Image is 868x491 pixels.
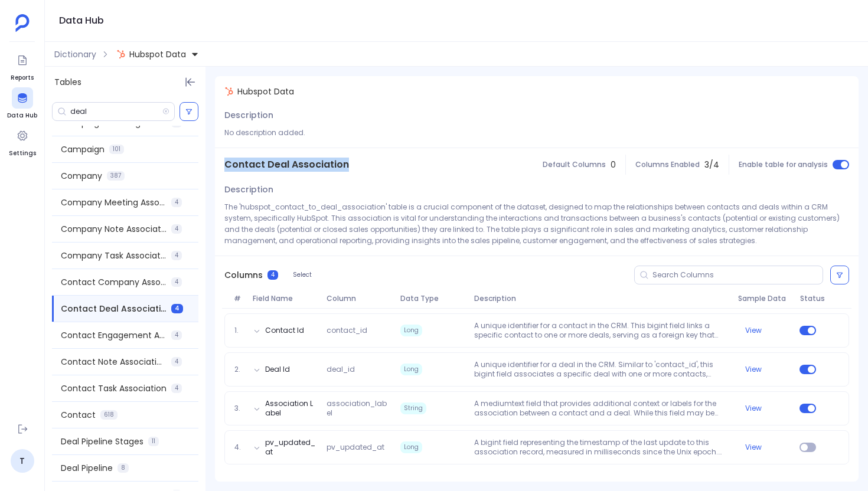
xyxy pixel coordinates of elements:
[543,160,606,169] span: Default Columns
[400,364,422,375] span: Long
[224,109,273,121] span: Description
[400,441,422,453] span: Long
[129,48,186,60] span: Hubspot Data
[322,443,396,452] span: pv_updated_at
[322,365,396,374] span: deal_id
[795,294,820,303] span: Status
[118,463,129,473] span: 8
[61,276,167,288] span: Contact Company Association
[109,145,124,154] span: 101
[704,159,719,171] span: 3 / 4
[635,160,700,169] span: Columns Enabled
[224,184,273,195] span: Description
[322,326,396,335] span: contact_id
[469,360,733,379] p: A unique identifier for a deal in the CRM. Similar to 'contact_id', this bigint field associates ...
[116,50,126,59] img: hubspot.svg
[171,357,182,366] span: 4
[322,399,396,418] span: association_label
[9,125,36,158] a: Settings
[9,149,36,158] span: Settings
[745,404,762,413] button: View
[469,399,733,418] p: A mediumtext field that provides additional context or labels for the association between a conta...
[171,384,182,393] span: 4
[61,197,167,208] span: Company Meeting Association
[611,159,616,171] span: 0
[182,74,198,90] button: Hide Tables
[400,402,426,414] span: String
[229,294,247,303] span: #
[15,14,30,32] img: petavue logo
[171,277,182,287] span: 4
[54,48,96,60] span: Dictionary
[230,404,248,413] span: 3.
[61,143,105,155] span: Campaign
[265,365,290,374] button: Deal Id
[171,330,182,340] span: 4
[45,67,205,97] div: Tables
[61,409,96,421] span: Contact
[469,321,733,340] p: A unique identifier for a contact in the CRM. This bigint field links a specific contact to one o...
[61,356,167,368] span: Contact Note Association
[61,329,167,341] span: Contact Engagement Association
[224,87,234,96] img: hubspot.svg
[114,45,201,64] button: Hubspot Data
[237,86,294,97] span: Hubspot Data
[745,365,762,374] button: View
[469,438,733,457] p: A bigint field representing the timestamp of the last update to this association record, measured...
[248,294,322,303] span: Field Name
[70,107,162,116] input: Search Tables/Columns
[224,158,349,172] span: Contact Deal Association
[171,304,183,313] span: 4
[265,326,304,335] button: Contact Id
[171,198,182,207] span: 4
[11,50,34,83] a: Reports
[171,251,182,260] span: 4
[61,250,167,261] span: Company Task Association
[267,270,278,280] span: 4
[11,73,34,83] span: Reports
[733,294,795,303] span: Sample Data
[285,267,319,283] button: Select
[11,449,34,473] a: T
[61,462,113,474] span: Deal Pipeline
[148,437,159,446] span: 11
[7,111,37,120] span: Data Hub
[61,223,167,235] span: Company Note Association
[7,87,37,120] a: Data Hub
[230,365,248,374] span: 2.
[61,303,167,315] span: Contact Deal Association
[224,269,263,281] span: Columns
[265,399,318,418] button: Association Label
[230,326,248,335] span: 1.
[396,294,469,303] span: Data Type
[61,436,143,447] span: Deal Pipeline Stages
[469,294,734,303] span: Description
[745,326,762,335] button: View
[322,294,396,303] span: Column
[224,127,849,138] p: No description added.
[265,438,318,457] button: pv_updated_at
[739,160,828,169] span: Enable table for analysis
[745,443,762,452] button: View
[230,443,248,452] span: 4.
[61,170,102,182] span: Company
[107,171,125,181] span: 387
[61,382,167,394] span: Contact Task Association
[224,201,849,246] p: The 'hubspot_contact_to_deal_association' table is a crucial component of the dataset, designed t...
[100,410,118,420] span: 618
[171,224,182,234] span: 4
[400,325,422,336] span: Long
[652,270,823,280] input: Search Columns
[59,12,104,29] h1: Data Hub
